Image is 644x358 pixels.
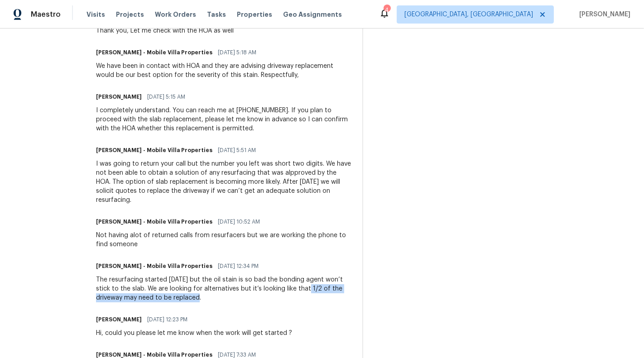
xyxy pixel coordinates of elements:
[96,231,351,249] div: Not having alot of returned calls from resurfacers but we are working the phone to find someone
[218,48,256,57] span: [DATE] 5:18 AM
[147,92,185,101] span: [DATE] 5:15 AM
[96,159,351,205] div: I was going to return your call but the number you left was short two digits. We have not been ab...
[576,10,630,19] span: [PERSON_NAME]
[96,26,234,35] div: Thank you, Let me check with the HOA as well
[96,217,212,226] h6: [PERSON_NAME] - Mobile Villa Properties
[237,10,272,19] span: Properties
[384,5,390,14] div: 4
[147,315,187,324] span: [DATE] 12:23 PM
[155,10,196,19] span: Work Orders
[283,10,342,19] span: Geo Assignments
[96,92,142,101] h6: [PERSON_NAME]
[218,262,259,271] span: [DATE] 12:34 PM
[218,217,260,226] span: [DATE] 10:52 AM
[96,262,212,271] h6: [PERSON_NAME] - Mobile Villa Properties
[218,146,256,155] span: [DATE] 5:51 AM
[96,62,351,80] div: We have been in contact with HOA and they are advising driveway replacement would be our best opt...
[96,106,351,133] div: I completely understand. You can reach me at [PHONE_NUMBER]. If you plan to proceed with the slab...
[404,10,533,19] span: [GEOGRAPHIC_DATA], [GEOGRAPHIC_DATA]
[96,315,142,324] h6: [PERSON_NAME]
[207,11,226,18] span: Tasks
[96,275,351,302] div: The resurfacing started [DATE] but the oil stain is so bad the bonding agent won’t stick to the s...
[116,10,144,19] span: Projects
[87,10,105,19] span: Visits
[31,10,61,19] span: Maestro
[96,48,212,57] h6: [PERSON_NAME] - Mobile Villa Properties
[96,329,292,338] div: Hi, could you please let me know when the work will get started ?
[96,146,212,155] h6: [PERSON_NAME] - Mobile Villa Properties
